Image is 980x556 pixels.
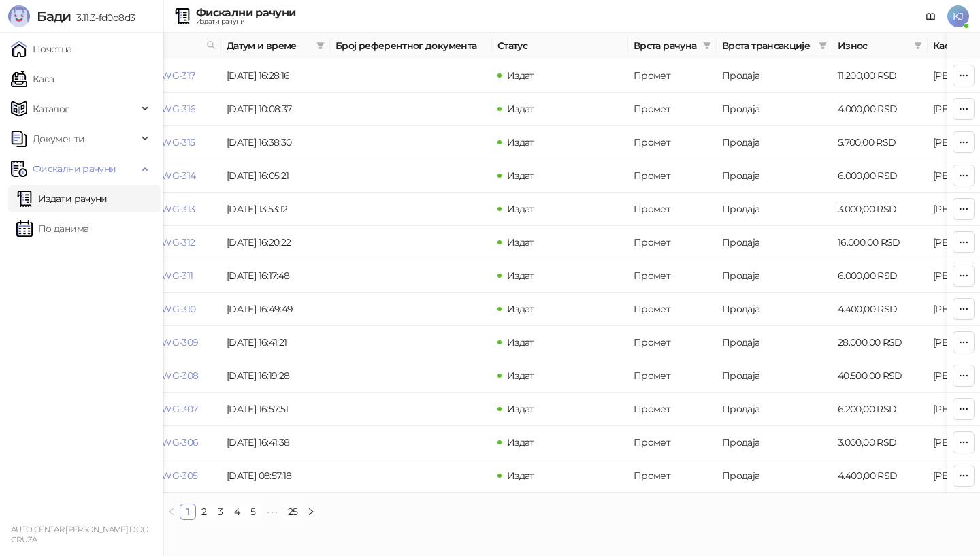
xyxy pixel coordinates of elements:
[221,93,330,126] td: [DATE] 10:08:37
[628,393,717,426] td: Промет
[832,259,928,293] td: 6.000,00 RSD
[221,159,330,193] td: [DATE] 16:05:21
[196,18,295,25] div: Издати рачуни
[65,403,198,415] a: VCUV2GWG-VCUV2GWG-307
[330,33,492,59] th: Број референтног документа
[33,125,84,152] span: Документи
[717,459,832,493] td: Продаја
[717,426,832,459] td: Продаја
[196,504,212,520] li: 2
[507,169,534,182] span: Издат
[628,259,717,293] td: Промет
[628,126,717,159] td: Промет
[33,155,116,182] span: Фискални рачуни
[284,504,302,519] a: 25
[717,226,832,259] td: Продаја
[245,504,261,520] li: 5
[65,103,196,115] a: VCUV2GWG-VCUV2GWG-316
[213,504,228,519] a: 3
[717,193,832,226] td: Продаја
[628,159,717,193] td: Промет
[246,504,261,519] a: 5
[628,93,717,126] td: Промет
[717,126,832,159] td: Продаја
[717,326,832,359] td: Продаја
[303,504,319,520] li: Следећа страна
[180,504,195,519] a: 1
[37,8,71,24] span: Бади
[507,236,534,248] span: Издат
[832,59,928,93] td: 11.200,00 RSD
[832,359,928,393] td: 40.500,00 RSD
[628,59,717,93] td: Промет
[507,69,534,82] span: Издат
[717,259,832,293] td: Продаја
[700,35,714,56] span: filter
[507,436,534,448] span: Издат
[221,59,330,93] td: [DATE] 16:28:16
[832,459,928,493] td: 4.400,00 RSD
[920,5,942,27] a: Документација
[167,508,176,516] span: left
[65,169,196,182] a: VCUV2GWG-VCUV2GWG-314
[832,426,928,459] td: 3.000,00 RSD
[507,303,534,315] span: Издат
[628,193,717,226] td: Промет
[180,504,196,520] li: 1
[307,508,315,516] span: right
[261,504,283,520] li: Следећих 5 Страна
[65,303,196,315] a: VCUV2GWG-VCUV2GWG-310
[229,504,245,520] li: 4
[507,103,534,115] span: Издат
[628,426,717,459] td: Промет
[914,42,922,50] span: filter
[221,459,330,493] td: [DATE] 08:57:18
[717,293,832,326] td: Продаја
[163,504,180,520] li: Претходна страна
[65,69,195,82] a: VCUV2GWG-VCUV2GWG-317
[65,236,195,248] a: VCUV2GWG-VCUV2GWG-312
[221,326,330,359] td: [DATE] 16:41:21
[838,38,909,53] span: Износ
[221,393,330,426] td: [DATE] 16:57:51
[628,293,717,326] td: Промет
[16,185,108,212] a: Издати рачуни
[11,35,72,63] a: Почетна
[221,426,330,459] td: [DATE] 16:41:38
[832,193,928,226] td: 3.000,00 RSD
[947,5,969,27] span: KJ
[628,359,717,393] td: Промет
[507,269,534,282] span: Издат
[314,35,327,56] span: filter
[832,226,928,259] td: 16.000,00 RSD
[283,504,303,520] li: 25
[196,7,295,18] div: Фискални рачуни
[507,370,534,382] span: Издат
[11,525,148,544] small: AUTO CENTAR [PERSON_NAME] DOO GRUZA
[507,203,534,215] span: Издат
[832,126,928,159] td: 5.700,00 RSD
[229,504,244,519] a: 4
[221,193,330,226] td: [DATE] 13:53:12
[33,95,69,122] span: Каталог
[16,215,88,242] a: По данима
[507,136,534,148] span: Издат
[65,436,199,448] a: VCUV2GWG-VCUV2GWG-306
[227,38,311,53] span: Датум и време
[212,504,229,520] li: 3
[221,359,330,393] td: [DATE] 16:19:28
[819,42,827,50] span: filter
[717,59,832,93] td: Продаја
[816,35,830,56] span: filter
[832,293,928,326] td: 4.400,00 RSD
[492,33,628,59] th: Статус
[221,126,330,159] td: [DATE] 16:38:30
[303,504,319,520] button: right
[65,370,199,382] a: VCUV2GWG-VCUV2GWG-308
[832,326,928,359] td: 28.000,00 RSD
[628,459,717,493] td: Промет
[71,12,135,24] span: 3.11.3-fd0d8d3
[717,159,832,193] td: Продаја
[221,293,330,326] td: [DATE] 16:49:49
[65,136,195,148] a: VCUV2GWG-VCUV2GWG-315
